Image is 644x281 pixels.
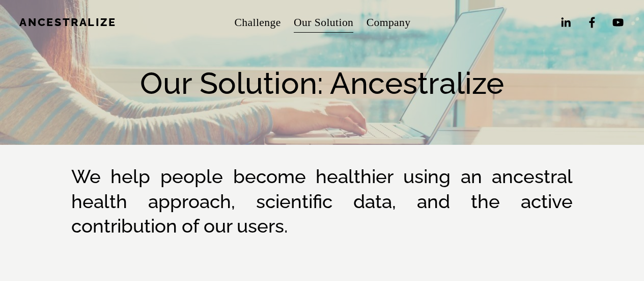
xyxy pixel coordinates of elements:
[367,12,411,34] a: folder dropdown
[71,164,573,238] h2: We help people become healthier using an ancestral health approach, scientific data, and the acti...
[585,16,599,29] a: Facebook
[611,16,625,29] a: YouTube
[559,16,572,29] a: LinkedIn
[234,12,281,34] a: Challenge
[367,13,411,33] span: Company
[19,65,625,102] h1: Our Solution: Ancestralize
[294,12,353,34] a: Our Solution
[19,16,117,29] a: Ancestralize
